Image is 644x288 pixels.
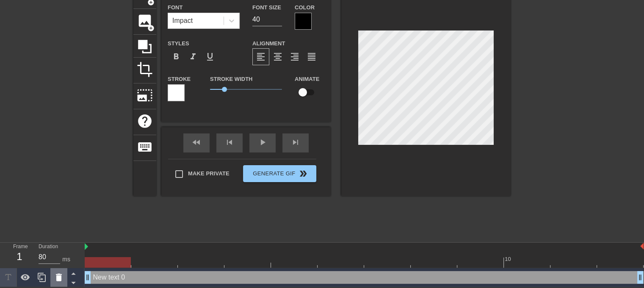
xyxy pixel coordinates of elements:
[13,249,26,264] div: 1
[243,165,316,182] button: Generate Gif
[171,52,181,62] span: format_bold
[168,75,191,83] label: Stroke
[137,113,153,129] span: help
[257,137,268,147] span: play_arrow
[137,87,153,103] span: photo_size_select_large
[298,169,308,179] span: double_arrow
[7,243,32,267] div: Frame
[188,52,198,62] span: format_italic
[147,25,155,32] span: add_circle
[62,255,70,264] div: ms
[273,52,283,62] span: format_align_center
[295,75,319,83] label: Animate
[83,273,92,282] span: drag_handle
[137,139,153,155] span: keyboard
[505,255,512,263] div: 10
[290,137,301,147] span: skip_next
[640,243,644,249] img: bound-end.png
[224,137,235,147] span: skip_previous
[307,52,317,62] span: format_align_justify
[137,61,153,78] span: crop
[39,244,58,249] label: Duration
[252,39,285,48] label: Alignment
[290,52,300,62] span: format_align_right
[137,13,153,29] span: image
[256,52,266,62] span: format_align_left
[168,39,189,48] label: Styles
[205,52,215,62] span: format_underline
[191,137,202,147] span: fast_rewind
[246,169,313,179] span: Generate Gif
[210,75,252,83] label: Stroke Width
[172,16,193,26] div: Impact
[295,3,315,12] label: Color
[188,169,229,178] span: Make Private
[168,3,182,12] label: Font
[252,3,281,12] label: Font Size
